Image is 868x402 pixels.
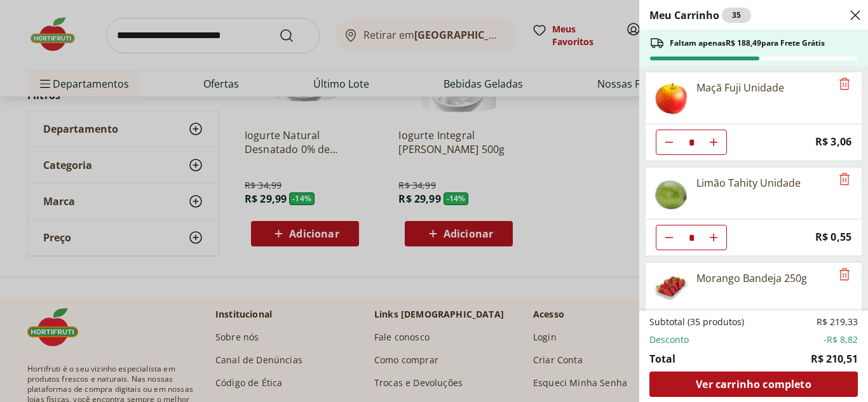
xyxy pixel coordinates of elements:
[649,8,751,23] h2: Meu Carrinho
[653,175,689,211] img: Limão Tahity Unidade
[837,267,852,283] button: Remove
[701,225,726,250] button: Aumentar Quantidade
[649,372,858,397] a: Ver carrinho completo
[649,333,689,346] span: Desconto
[817,316,858,328] span: R$ 219,33
[815,229,851,246] span: R$ 0,55
[696,379,811,389] span: Ver carrinho completo
[653,80,689,116] img: Maçã Fuji Unidade
[649,351,675,366] span: Total
[811,351,858,366] span: R$ 210,51
[682,130,701,154] input: Quantidade Atual
[837,77,852,92] button: Remove
[656,225,682,250] button: Diminuir Quantidade
[696,175,801,191] div: Limão Tahity Unidade
[653,271,689,306] img: Morango Bandeja 250g
[696,80,784,95] div: Maçã Fuji Unidade
[656,130,682,155] button: Diminuir Quantidade
[696,271,807,286] div: Morango Bandeja 250g
[824,333,858,346] span: -R$ 8,82
[701,130,726,155] button: Aumentar Quantidade
[722,8,751,23] div: 35
[815,133,851,151] span: R$ 3,06
[682,225,701,250] input: Quantidade Atual
[837,172,852,187] button: Remove
[649,316,744,328] span: Subtotal (35 produtos)
[670,38,825,48] span: Faltam apenas R$ 188,49 para Frete Grátis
